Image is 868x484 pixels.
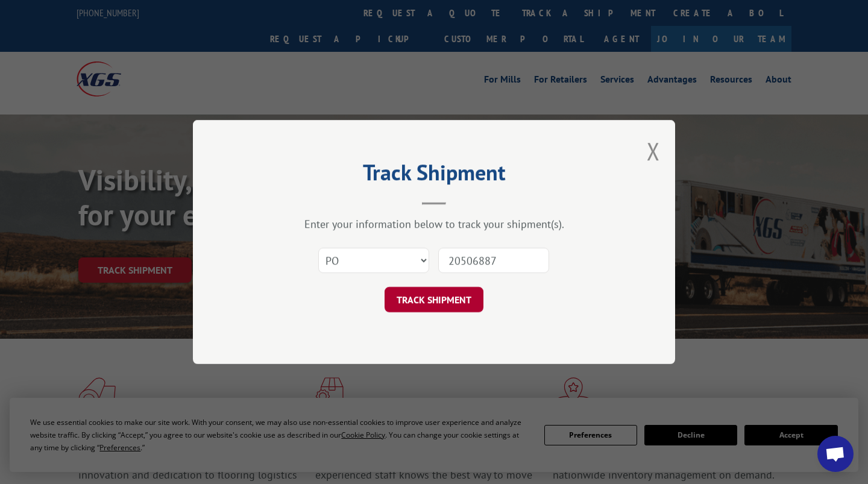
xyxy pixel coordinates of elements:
input: Number(s) [438,248,549,273]
div: Open chat [817,436,854,472]
button: TRACK SHIPMENT [385,287,483,312]
button: Close modal [647,135,660,167]
div: Enter your information below to track your shipment(s). [253,217,615,231]
h2: Track Shipment [253,164,615,187]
